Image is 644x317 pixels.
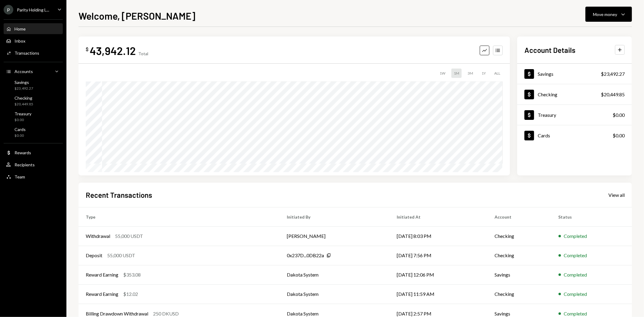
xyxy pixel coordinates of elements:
[4,94,63,108] a: Checking$20,449.85
[487,265,551,284] td: Savings
[86,190,152,200] h2: Recent Transactions
[86,232,110,240] div: Withdrawal
[4,66,63,77] a: Accounts
[14,102,33,107] div: $20,449.85
[86,290,118,298] div: Reward Earning
[14,117,31,123] div: $0.00
[280,226,390,246] td: [PERSON_NAME]
[451,69,462,78] div: 1M
[390,246,488,265] td: [DATE] 7:56 PM
[487,284,551,304] td: Checking
[14,95,33,101] div: Checking
[14,50,39,56] div: Transactions
[390,265,488,284] td: [DATE] 12:06 PM
[14,69,33,74] div: Accounts
[78,10,195,22] h1: Welcome, [PERSON_NAME]
[390,284,488,304] td: [DATE] 11:59 AM
[90,44,136,57] div: 43,942.12
[280,265,390,284] td: Dakota System
[17,7,49,12] div: Parity Holding L...
[287,252,324,259] div: 0x237D...0DB22a
[517,84,632,104] a: Checking$20,449.85
[14,150,31,155] div: Rewards
[538,71,553,77] div: Savings
[564,232,587,240] div: Completed
[564,252,587,259] div: Completed
[14,162,35,167] div: Recipients
[593,11,617,18] div: Move money
[487,226,551,246] td: Checking
[4,159,63,170] a: Recipients
[517,64,632,84] a: Savings$23,492.27
[538,112,556,118] div: Treasury
[390,207,488,226] th: Initiated At
[608,191,625,198] a: View all
[492,69,503,78] div: ALL
[86,252,102,259] div: Deposit
[78,207,280,226] th: Type
[4,109,63,124] a: Treasury$0.00
[613,111,625,119] div: $0.00
[14,127,26,132] div: Cards
[14,80,33,85] div: Savings
[14,26,26,31] div: Home
[107,252,135,259] div: 55,000 USDT
[564,271,587,278] div: Completed
[115,232,143,240] div: 55,000 USDT
[585,7,632,22] button: Move money
[86,46,88,52] div: $
[487,207,551,226] th: Account
[608,192,625,198] div: View all
[437,69,448,78] div: 1W
[123,290,138,298] div: $12.02
[517,105,632,125] a: Treasury$0.00
[280,207,390,226] th: Initiated By
[138,51,148,56] div: Total
[4,47,63,58] a: Transactions
[538,133,550,138] div: Cards
[4,23,63,34] a: Home
[4,35,63,46] a: Inbox
[4,171,63,182] a: Team
[4,147,63,158] a: Rewards
[86,271,118,278] div: Reward Earning
[4,125,63,139] a: Cards$0.00
[551,207,632,226] th: Status
[613,132,625,139] div: $0.00
[280,284,390,304] td: Dakota System
[14,174,25,179] div: Team
[14,86,33,91] div: $23,492.27
[4,78,63,92] a: Savings$23,492.27
[390,226,488,246] td: [DATE] 8:03 PM
[14,38,25,43] div: Inbox
[487,246,551,265] td: Checking
[14,111,31,116] div: Treasury
[524,45,575,55] h2: Account Details
[517,125,632,146] a: Cards$0.00
[538,91,557,97] div: Checking
[601,91,625,98] div: $20,449.85
[601,70,625,78] div: $23,492.27
[123,271,141,278] div: $353.08
[4,5,13,14] div: P
[564,290,587,298] div: Completed
[465,69,476,78] div: 3M
[479,69,488,78] div: 1Y
[14,133,26,138] div: $0.00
